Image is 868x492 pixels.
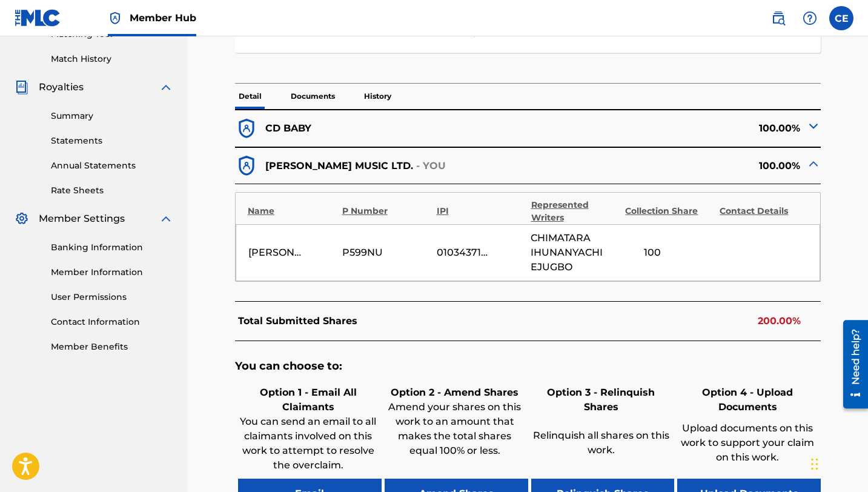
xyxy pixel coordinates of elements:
[766,6,790,30] a: Public Search
[51,341,173,353] a: Member Benefits
[771,11,786,25] img: search
[829,6,853,30] div: User Menu
[108,11,122,25] img: Top Rightsholder
[416,159,446,173] p: - YOU
[238,314,357,328] p: Total Submitted Shares
[159,211,173,226] img: expand
[248,205,336,218] div: Name
[720,205,808,218] div: Contact Details
[159,80,173,95] img: expand
[15,80,29,95] img: Royalties
[385,385,525,400] h6: Option 2 - Amend Shares
[807,434,868,492] iframe: Chat Widget
[265,121,311,136] p: CD BABY
[39,211,125,226] span: Member Settings
[677,385,818,414] h6: Option 4 - Upload Documents
[531,385,672,414] h6: Option 3 - Relinquish Shares
[51,135,173,147] a: Statements
[265,159,413,173] p: [PERSON_NAME] MUSIC LTD.
[806,156,821,171] img: expand-cell-toggle
[531,231,619,274] span: CHIMATARA IHUNANYACHI EJUGBO
[528,154,821,178] div: 100.00%
[803,11,817,25] img: help
[360,84,395,109] p: History
[758,314,801,328] p: 200.00%
[287,84,339,109] p: Documents
[531,199,620,224] div: Represented Writers
[15,9,61,27] img: MLC Logo
[238,385,379,414] h6: Option 1 - Email All Claimants
[235,154,259,178] img: dfb38c8551f6dcc1ac04.svg
[531,428,672,457] p: Relinquish all shares on this work.
[235,84,265,109] p: Detail
[811,446,818,482] div: Drag
[51,266,173,279] a: Member Information
[806,119,821,133] img: expand-cell-toggle
[677,421,818,465] p: Upload documents on this work to support your claim on this work.
[235,359,821,373] h5: You can choose to:
[528,117,821,141] div: 100.00%
[51,159,173,172] a: Annual Statements
[51,241,173,254] a: Banking Information
[437,205,525,218] div: IPI
[625,205,714,218] div: Collection Share
[798,6,822,30] div: Help
[15,211,29,226] img: Member Settings
[51,316,173,328] a: Contact Information
[834,315,868,413] iframe: Resource Center
[235,117,259,141] img: dfb38c8551f6dcc1ac04.svg
[385,400,525,458] p: Amend your shares on this work to an amount that makes the total shares equal 100% or less.
[39,80,84,95] span: Royalties
[51,110,173,122] a: Summary
[342,205,431,218] div: P Number
[51,53,173,65] a: Match History
[51,184,173,197] a: Rate Sheets
[238,414,379,473] p: You can send an email to all claimants involved on this work to attempt to resolve the overclaim.
[130,11,196,25] span: Member Hub
[51,291,173,304] a: User Permissions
